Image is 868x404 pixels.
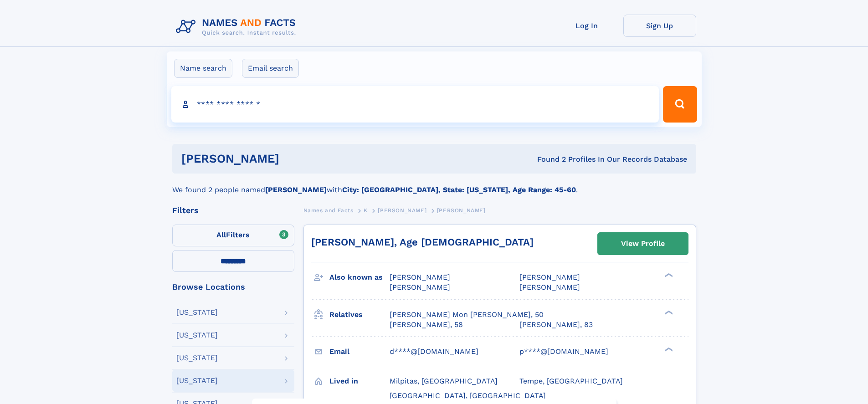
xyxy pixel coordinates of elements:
[519,320,593,330] a: [PERSON_NAME], 83
[174,59,232,78] label: Name search
[265,185,327,194] b: [PERSON_NAME]
[329,344,390,359] h3: Email
[176,332,218,339] div: [US_STATE]
[329,307,390,322] h3: Relatives
[663,272,673,278] div: ❯
[663,86,697,123] button: Search Button
[378,207,426,214] span: [PERSON_NAME]
[216,230,226,239] span: All
[390,283,450,291] span: [PERSON_NAME]
[172,174,696,195] div: We found 2 people named with .
[390,273,450,281] span: [PERSON_NAME]
[172,283,294,291] div: Browse Locations
[342,185,576,194] b: City: [GEOGRAPHIC_DATA], State: [US_STATE], Age Range: 45-60
[390,391,546,400] span: [GEOGRAPHIC_DATA], [GEOGRAPHIC_DATA]
[176,309,218,316] div: [US_STATE]
[176,354,218,362] div: [US_STATE]
[171,86,659,123] input: search input
[364,205,368,216] a: K
[181,153,408,164] h1: [PERSON_NAME]
[364,207,368,214] span: K
[621,233,665,254] div: View Profile
[390,377,498,385] span: Milpitas, [GEOGRAPHIC_DATA]
[623,15,696,37] a: Sign Up
[663,309,673,315] div: ❯
[378,205,426,216] a: [PERSON_NAME]
[329,270,390,285] h3: Also known as
[303,205,354,216] a: Names and Facts
[550,15,623,37] a: Log In
[390,310,544,320] a: [PERSON_NAME] Mon [PERSON_NAME], 50
[663,346,673,352] div: ❯
[176,377,218,384] div: [US_STATE]
[519,273,580,281] span: [PERSON_NAME]
[172,206,294,215] div: Filters
[172,225,294,246] label: Filters
[519,283,580,291] span: [PERSON_NAME]
[329,373,390,389] h3: Lived in
[172,15,303,39] img: Logo Names and Facts
[311,236,534,248] a: [PERSON_NAME], Age [DEMOGRAPHIC_DATA]
[437,207,486,214] span: [PERSON_NAME]
[598,233,688,255] a: View Profile
[242,59,299,78] label: Email search
[390,320,463,330] a: [PERSON_NAME], 58
[408,154,687,164] div: Found 2 Profiles In Our Records Database
[519,377,623,385] span: Tempe, [GEOGRAPHIC_DATA]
